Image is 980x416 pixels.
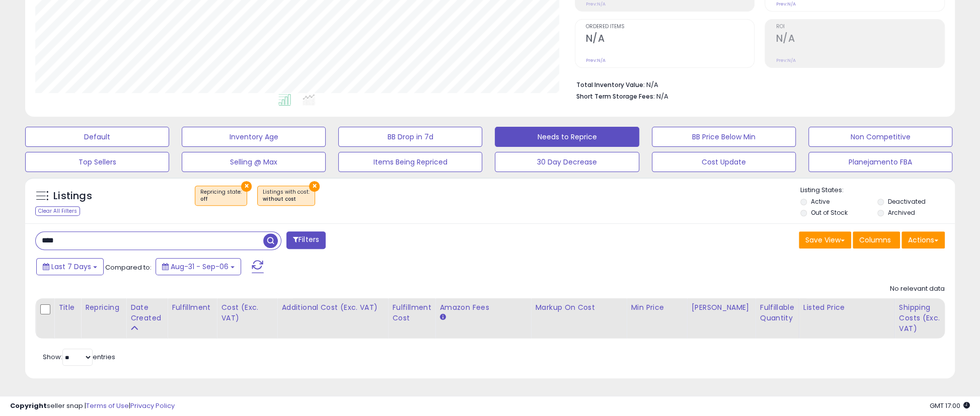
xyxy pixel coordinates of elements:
[808,127,952,147] button: Non Competitive
[776,1,795,7] small: Prev: N/A
[531,298,627,339] th: The percentage added to the cost of goods (COGS) that forms the calculator for Min & Max prices.
[43,352,115,362] span: Show: entries
[182,127,326,147] button: Inventory Age
[888,208,915,217] label: Archived
[901,231,945,248] button: Actions
[338,152,482,172] button: Items Being Repriced
[171,262,229,272] span: Aug-31 - Sep-06
[130,302,163,323] div: Date Created
[930,401,970,410] span: 2025-09-14 17:00 GMT
[25,127,169,147] button: Default
[263,188,310,203] span: Listings with cost :
[172,302,212,313] div: Fulfillment
[25,152,169,172] button: Top Sellers
[853,231,900,248] button: Columns
[888,197,926,206] label: Deactivated
[776,24,944,30] span: ROI
[156,258,241,275] button: Aug-31 - Sep-06
[495,127,639,147] button: Needs to Reprice
[263,196,310,203] div: without cost
[200,188,242,203] span: Repricing state :
[586,33,755,46] h2: N/A
[800,186,955,195] p: Listing States:
[241,181,252,192] button: ×
[35,206,80,216] div: Clear All Filters
[576,92,655,101] b: Short Term Storage Fees:
[808,152,952,172] button: Planejamento FBA
[392,302,431,323] div: Fulfillment Cost
[810,197,829,206] label: Active
[652,152,796,172] button: Cost Update
[182,152,326,172] button: Selling @ Max
[58,302,77,313] div: Title
[535,302,622,313] div: Markup on Cost
[656,92,668,101] span: N/A
[439,313,445,322] small: Amazon Fees.
[85,302,122,313] div: Repricing
[10,401,47,410] strong: Copyright
[899,302,951,334] div: Shipping Costs (Exc. VAT)
[586,1,606,7] small: Prev: N/A
[86,401,129,410] a: Terms of Use
[51,262,91,272] span: Last 7 Days
[576,80,645,89] b: Total Inventory Value:
[36,258,104,275] button: Last 7 Days
[803,302,890,313] div: Listed Price
[221,302,273,323] div: Cost (Exc. VAT)
[586,57,606,63] small: Prev: N/A
[859,235,891,245] span: Columns
[652,127,796,147] button: BB Price Below Min
[799,231,851,248] button: Save View
[576,78,937,90] li: N/A
[130,401,175,410] a: Privacy Policy
[200,196,242,203] div: off
[105,263,152,272] span: Compared to:
[776,33,944,46] h2: N/A
[760,302,794,323] div: Fulfillable Quantity
[53,189,92,203] h5: Listings
[586,24,755,30] span: Ordered Items
[281,302,384,313] div: Additional Cost (Exc. VAT)
[776,57,795,63] small: Prev: N/A
[338,127,482,147] button: BB Drop in 7d
[495,152,639,172] button: 30 Day Decrease
[890,284,945,294] div: No relevant data
[286,231,326,249] button: Filters
[10,401,175,411] div: seller snap | |
[439,302,526,313] div: Amazon Fees
[309,181,320,192] button: ×
[631,302,683,313] div: Min Price
[810,208,847,217] label: Out of Stock
[691,302,751,313] div: [PERSON_NAME]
